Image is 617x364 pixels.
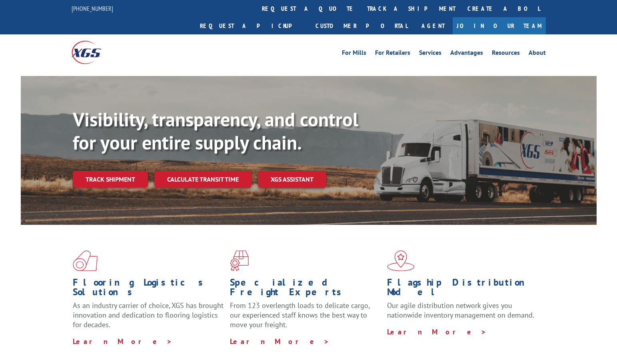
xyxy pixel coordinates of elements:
[230,278,381,301] h1: Specialized Freight Experts
[413,17,453,34] a: Agent
[73,171,148,188] a: Track shipment
[419,50,441,58] a: Services
[529,50,546,58] a: About
[194,17,309,34] a: Request a pickup
[73,301,224,329] span: As an industry carrier of choice, XGS has brought innovation and dedication to flooring logistics...
[387,278,538,301] h1: Flagship Distribution Model
[450,50,483,58] a: Advantages
[73,337,172,346] a: Learn More >
[73,250,98,271] img: xgs-icon-total-supply-chain-intelligence-red
[230,337,329,346] a: Learn More >
[342,50,366,58] a: For Mills
[387,250,415,271] img: xgs-icon-flagship-distribution-model-red
[230,250,249,271] img: xgs-icon-focused-on-flooring-red
[154,171,252,188] a: Calculate transit time
[258,171,326,188] a: XGS ASSISTANT
[72,4,113,12] a: [PHONE_NUMBER]
[492,50,520,58] a: Resources
[375,50,410,58] a: For Retailers
[73,107,358,155] b: Visibility, transparency, and control for your entire supply chain.
[73,278,224,301] h1: Flooring Logistics Solutions
[387,301,534,320] span: Our agile distribution network gives you nationwide inventory management on demand.
[309,17,413,34] a: Customer Portal
[230,301,381,336] p: From 123 overlength loads to delicate cargo, our experienced staff knows the best way to move you...
[453,17,546,34] a: Join Our Team
[387,327,487,336] a: Learn More >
